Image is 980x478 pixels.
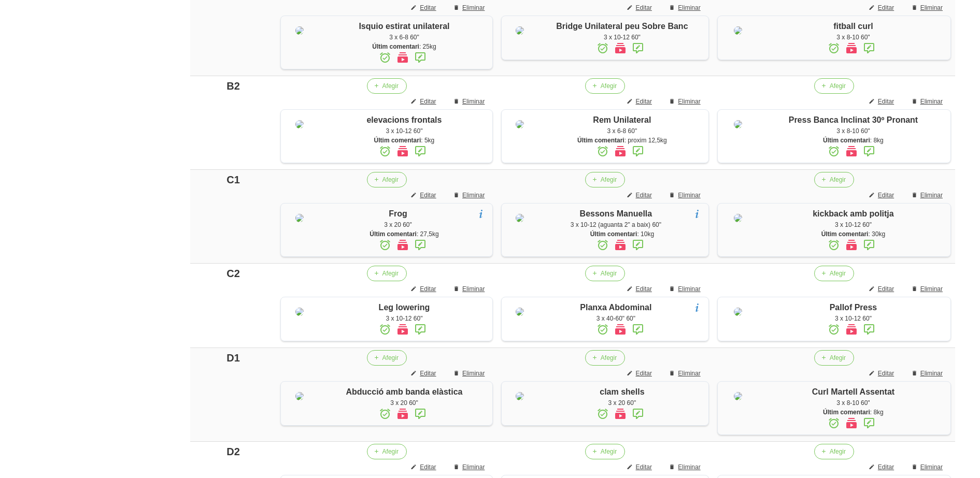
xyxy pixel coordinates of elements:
[295,214,304,222] img: 8ea60705-12ae-42e8-83e1-4ba62b1261d5%2Factivities%2F2937-0-jpg.jpg
[878,369,894,378] span: Editar
[789,115,918,124] span: Press Banca Inclinat 30º Pronant
[382,81,399,91] span: Afegir
[833,22,873,31] span: fitball curl
[920,462,943,472] span: Eliminar
[367,350,407,366] button: Afegir
[516,392,524,400] img: 8ea60705-12ae-42e8-83e1-4ba62b1261d5%2Factivities%2Fclam%20shell.jpg
[823,409,870,416] strong: Últim comentari
[447,187,493,203] button: Eliminar
[447,459,493,475] button: Eliminar
[678,369,700,378] span: Eliminar
[516,308,524,316] img: 8ea60705-12ae-42e8-83e1-4ba62b1261d5%2Factivities%2F4417-planxa-abdominal-jpg.jpg
[862,366,902,381] button: Editar
[636,97,652,106] span: Editar
[678,97,700,106] span: Eliminar
[734,214,742,222] img: 8ea60705-12ae-42e8-83e1-4ba62b1261d5%2Factivities%2Fkickback%20politja.jpg
[367,172,407,187] button: Afegir
[830,81,846,91] span: Afegir
[577,137,624,144] strong: Últim comentari
[585,78,625,94] button: Afegir
[601,81,617,91] span: Afegir
[905,459,951,475] button: Eliminar
[194,172,272,187] div: C1
[662,94,708,109] button: Eliminar
[420,97,436,106] span: Editar
[382,175,399,184] span: Afegir
[920,191,943,200] span: Eliminar
[321,42,488,51] div: : 25kg
[761,136,945,145] div: : 8kg
[905,187,951,203] button: Eliminar
[374,137,421,144] strong: Últim comentari
[404,281,444,297] button: Editar
[370,230,417,238] strong: Últim comentari
[382,447,399,456] span: Afegir
[662,187,708,203] button: Eliminar
[761,126,945,136] div: 3 x 8-10 60"
[905,281,951,297] button: Eliminar
[462,191,485,200] span: Eliminar
[321,33,488,42] div: 3 x 6-8 60"
[541,229,703,239] div: : 10kg
[814,266,854,281] button: Afegir
[321,314,488,323] div: 3 x 10-12 60"
[830,353,846,363] span: Afegir
[420,369,436,378] span: Editar
[389,209,407,218] span: Frog
[662,459,708,475] button: Eliminar
[516,120,524,128] img: 8ea60705-12ae-42e8-83e1-4ba62b1261d5%2Factivities%2F1223-rem-unilateral-jpg.jpg
[462,97,485,106] span: Eliminar
[878,191,894,200] span: Editar
[814,350,854,366] button: Afegir
[447,94,493,109] button: Eliminar
[585,266,625,281] button: Afegir
[346,387,462,396] span: Abducció amb banda elàstica
[541,314,703,323] div: 3 x 40-60" 60"
[761,314,945,323] div: 3 x 10-12 60"
[194,350,272,366] div: D1
[404,187,444,203] button: Editar
[541,136,703,145] div: : proxim 12,5kg
[761,398,945,408] div: 3 x 8-10 60"
[372,43,419,50] strong: Últim comentari
[678,462,700,472] span: Eliminar
[814,444,854,459] button: Afegir
[878,462,894,472] span: Editar
[620,187,660,203] button: Editar
[678,191,700,200] span: Eliminar
[593,115,651,124] span: Rem Unilateral
[601,353,617,363] span: Afegir
[585,172,625,187] button: Afegir
[878,284,894,294] span: Editar
[812,387,894,396] span: Curl Martell Assentat
[462,284,485,294] span: Eliminar
[814,78,854,94] button: Afegir
[830,175,846,184] span: Afegir
[920,369,943,378] span: Eliminar
[734,26,742,35] img: 8ea60705-12ae-42e8-83e1-4ba62b1261d5%2Factivities%2FStability-Ball-Leg-Curls-Exercise.jpg
[420,3,436,12] span: Editar
[404,366,444,381] button: Editar
[862,459,902,475] button: Editar
[367,444,407,459] button: Afegir
[420,462,436,472] span: Editar
[734,308,742,316] img: 8ea60705-12ae-42e8-83e1-4ba62b1261d5%2Factivities%2F93944-palof-press-jpg.jpg
[734,392,742,400] img: 8ea60705-12ae-42e8-83e1-4ba62b1261d5%2Factivities%2F45028-curl-martell-assentat-jpg.jpg
[516,214,524,222] img: 8ea60705-12ae-42e8-83e1-4ba62b1261d5%2Factivities%2F16309-bessons-manuella-jpg.jpg
[367,266,407,281] button: Afegir
[920,97,943,106] span: Eliminar
[321,398,488,408] div: 3 x 20 60"
[541,126,703,136] div: 3 x 6-8 60"
[920,3,943,12] span: Eliminar
[601,447,617,456] span: Afegir
[379,303,430,312] span: Leg lowering
[761,33,945,42] div: 3 x 8-10 60"
[813,209,894,218] span: kickback amb politja
[541,398,703,408] div: 3 x 20 60"
[636,284,652,294] span: Editar
[367,78,407,94] button: Afegir
[556,22,688,31] span: Bridge Unilateral peu Sobre Banc
[359,22,449,31] span: Isquio estirat unilateral
[905,94,951,109] button: Eliminar
[830,269,846,278] span: Afegir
